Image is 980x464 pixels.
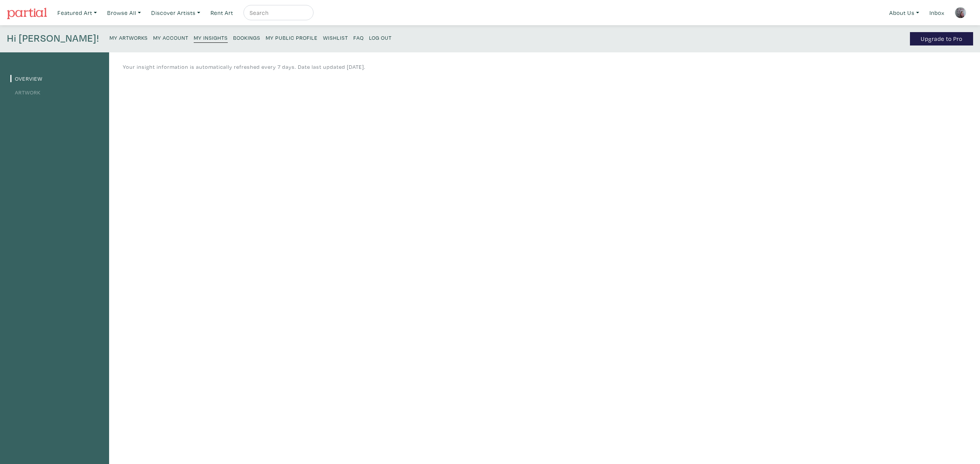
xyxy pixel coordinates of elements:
[207,5,237,21] a: Rent Art
[266,32,318,42] a: My Public Profile
[926,5,948,21] a: Inbox
[153,34,188,41] small: My Account
[353,34,364,41] small: FAQ
[249,8,306,18] input: Search
[233,34,260,41] small: Bookings
[148,5,204,21] a: Discover Artists
[54,5,100,21] a: Featured Art
[194,34,228,41] small: My Insights
[109,32,148,42] a: My Artworks
[369,32,392,42] a: Log Out
[10,89,41,96] a: Artwork
[353,32,364,42] a: FAQ
[7,32,99,45] h4: Hi [PERSON_NAME]!
[109,34,148,41] small: My Artworks
[153,32,188,42] a: My Account
[886,5,923,21] a: About Us
[955,7,966,18] img: phpThumb.php
[323,34,348,41] small: Wishlist
[266,34,318,41] small: My Public Profile
[10,75,42,82] a: Overview
[233,32,260,42] a: Bookings
[369,34,392,41] small: Log Out
[104,5,144,21] a: Browse All
[910,32,973,45] a: Upgrade to Pro
[194,32,228,43] a: My Insights
[323,32,348,42] a: Wishlist
[123,63,366,71] p: Your insight information is automatically refreshed every 7 days. Date last updated [DATE].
